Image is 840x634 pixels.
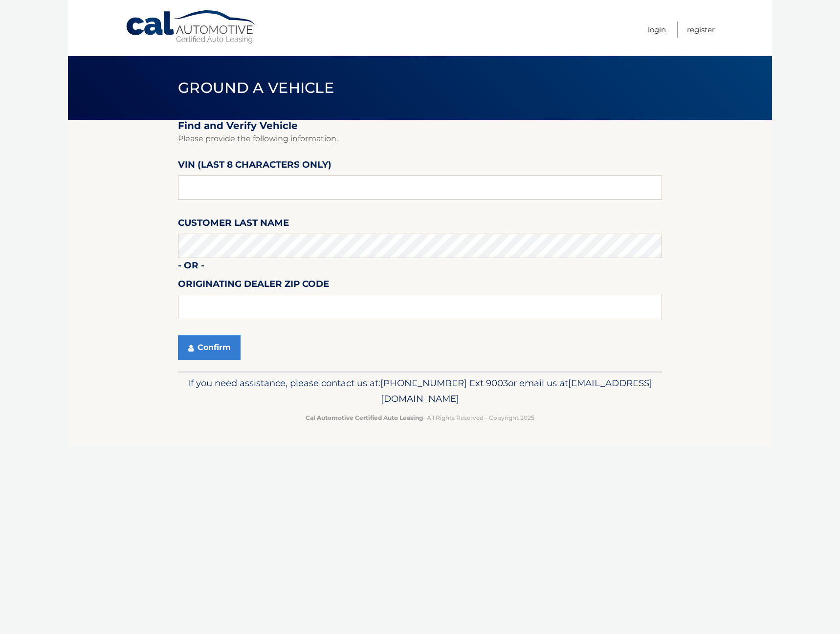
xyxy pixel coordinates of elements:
[178,216,289,234] label: Customer Last Name
[178,258,204,276] label: - or -
[178,79,334,97] span: Ground a Vehicle
[125,10,257,44] a: Cal Automotive
[178,157,332,175] label: VIN (last 8 characters only)
[184,375,656,407] p: If you need assistance, please contact us at: or email us at
[178,132,662,146] p: Please provide the following information.
[184,413,656,423] p: - All Rights Reserved - Copyright 2025
[380,377,508,389] span: [PHONE_NUMBER] Ext 9003
[178,335,241,360] button: Confirm
[687,22,715,38] a: Register
[178,277,329,295] label: Originating Dealer Zip Code
[306,414,423,421] strong: Cal Automotive Certified Auto Leasing
[648,22,666,38] a: Login
[178,120,662,132] h2: Find and Verify Vehicle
